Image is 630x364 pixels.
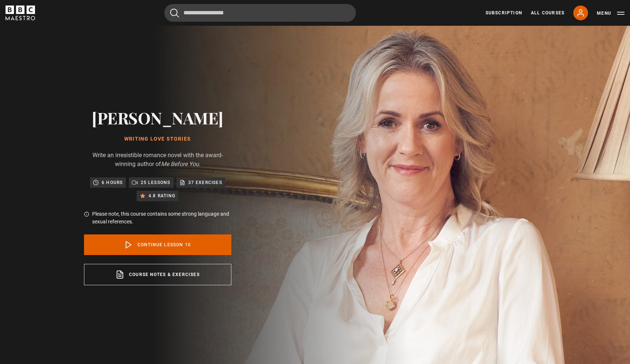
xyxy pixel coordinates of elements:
a: Subscription [486,10,522,16]
a: Continue lesson 10 [84,234,231,255]
svg: BBC Maestro [6,6,35,20]
p: Please note, this course contains some strong language and sexual references. [92,210,231,226]
p: 37 exercises [188,179,222,186]
p: 6 hours [102,179,123,186]
input: Search [164,4,356,22]
p: 4.8 rating [148,192,175,199]
h2: [PERSON_NAME] [84,108,231,127]
button: Toggle navigation [597,10,624,17]
p: 25 lessons [141,179,171,186]
a: All Courses [531,10,564,16]
p: Write an irresistible romance novel with the award-winning author of . [84,151,231,169]
i: Me Before You [161,160,199,167]
h1: Writing Love Stories [84,136,231,142]
a: Course notes & exercises [84,264,231,285]
button: Submit the search query [170,8,179,18]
